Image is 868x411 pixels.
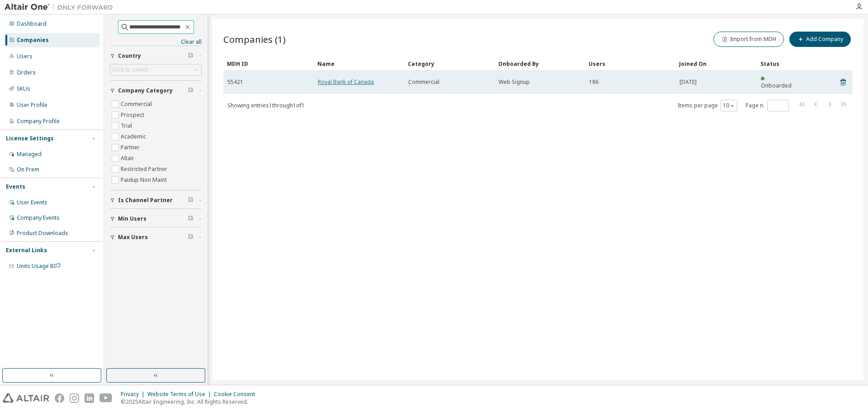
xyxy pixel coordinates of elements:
[17,37,49,44] div: Companies
[6,183,25,190] div: Events
[121,110,146,120] label: Prospect
[408,56,491,71] div: Category
[17,262,61,270] span: Units Usage BI
[498,56,581,71] div: Onboarded By
[121,398,260,406] p: © 2025 Altair Engineering, Inc. All Rights Reserved.
[121,99,154,110] label: Commercial
[118,197,173,204] span: Is Channel Partner
[110,227,202,247] button: Max Users
[17,102,47,109] div: User Profile
[214,391,260,398] div: Cookie Consent
[589,56,672,71] div: Users
[6,135,54,142] div: License Settings
[227,102,305,109] span: Showing entries 1 through 1 of 1
[121,142,142,153] label: Partner
[17,230,68,237] div: Product Downloads
[317,56,401,71] div: Name
[121,175,169,185] label: Paidup Non Maint
[17,166,39,173] div: On Prem
[188,87,193,94] span: Clear filter
[121,391,147,398] div: Privacy
[3,393,49,403] img: altair_logo.svg
[121,131,148,142] label: Academic
[118,234,148,241] span: Max Users
[589,79,599,86] span: 186
[17,69,36,76] div: Orders
[118,52,141,60] span: Country
[147,391,214,398] div: Website Terms of Use
[17,20,47,28] div: Dashboard
[118,87,173,94] span: Company Category
[499,79,530,86] span: Web Signup
[110,65,201,75] div: Click to select
[70,393,79,403] img: instagram.svg
[121,120,134,131] label: Trial
[110,190,202,210] button: Is Channel Partner
[17,214,60,222] div: Company Events
[760,56,798,71] div: Status
[223,33,286,46] span: Companies (1)
[85,393,94,403] img: linkedin.svg
[121,164,169,175] label: Restricted Partner
[745,100,789,111] span: Page n.
[112,66,147,74] div: Click to select
[789,32,851,47] button: Add Company
[679,56,753,71] div: Joined On
[188,52,193,60] span: Clear filter
[118,215,146,222] span: Min Users
[17,85,30,92] div: SKUs
[17,118,60,125] div: Company Profile
[17,199,47,206] div: User Events
[678,100,737,111] span: Items per page
[99,393,113,403] img: youtube.svg
[110,209,202,229] button: Min Users
[188,215,193,222] span: Clear filter
[17,151,42,158] div: Managed
[17,53,33,60] div: Users
[55,393,64,403] img: facebook.svg
[110,38,202,46] a: Clear all
[188,234,193,241] span: Clear filter
[723,102,735,109] button: 10
[121,153,136,164] label: Altair
[6,247,47,254] div: External Links
[188,197,193,204] span: Clear filter
[408,79,439,86] span: Commercial
[110,46,202,66] button: Country
[679,79,697,86] span: [DATE]
[227,79,243,86] span: 55421
[318,78,374,86] a: Royal Bank of Canada
[761,82,792,89] span: Onboarded
[227,56,310,71] div: MDH ID
[110,81,202,101] button: Company Category
[713,32,784,47] button: Import from MDH
[5,3,118,12] img: Altair One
